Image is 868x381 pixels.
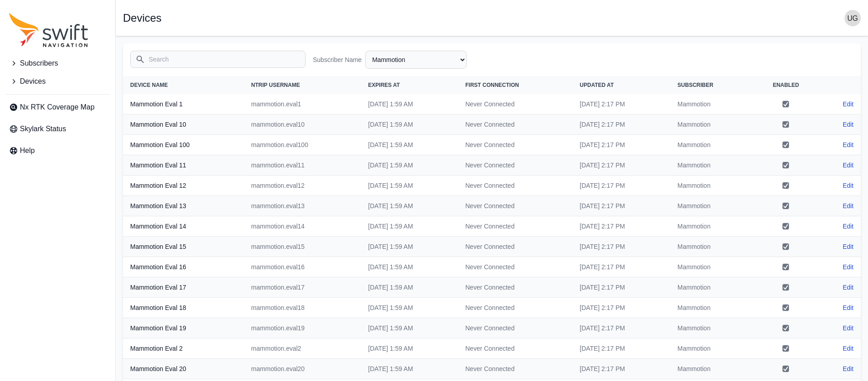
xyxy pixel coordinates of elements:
[670,359,753,379] td: Mammotion
[361,216,458,237] td: [DATE] 1:59 AM
[572,318,670,338] td: [DATE] 2:17 PM
[244,257,361,277] td: mammotion.eval16
[244,176,361,196] td: mammotion.eval12
[361,135,458,155] td: [DATE] 1:59 AM
[361,338,458,359] td: [DATE] 1:59 AM
[572,176,670,196] td: [DATE] 2:17 PM
[458,94,572,114] td: Never Connected
[844,10,861,26] img: user photo
[365,51,467,69] select: Subscriber
[361,114,458,135] td: [DATE] 1:59 AM
[123,277,244,298] th: Mammotion Eval 17
[244,318,361,338] td: mammotion.eval19
[572,114,670,135] td: [DATE] 2:17 PM
[5,142,110,160] a: Help
[843,303,854,312] a: Edit
[123,13,161,24] h1: Devices
[244,76,361,94] th: NTRIP Username
[361,155,458,176] td: [DATE] 1:59 AM
[753,76,819,94] th: Enabled
[843,222,854,231] a: Edit
[843,344,854,353] a: Edit
[361,94,458,114] td: [DATE] 1:59 AM
[670,298,753,318] td: Mammotion
[670,196,753,216] td: Mammotion
[572,257,670,277] td: [DATE] 2:17 PM
[458,298,572,318] td: Never Connected
[368,82,400,88] span: Expires At
[572,277,670,298] td: [DATE] 2:17 PM
[458,277,572,298] td: Never Connected
[670,277,753,298] td: Mammotion
[670,338,753,359] td: Mammotion
[458,338,572,359] td: Never Connected
[843,201,854,210] a: Edit
[458,196,572,216] td: Never Connected
[458,216,572,237] td: Never Connected
[244,114,361,135] td: mammotion.eval10
[123,155,244,176] th: Mammotion Eval 11
[5,72,110,90] button: Devices
[244,237,361,257] td: mammotion.eval15
[572,216,670,237] td: [DATE] 2:17 PM
[5,54,110,72] button: Subscribers
[572,135,670,155] td: [DATE] 2:17 PM
[670,76,753,94] th: Subscriber
[572,359,670,379] td: [DATE] 2:17 PM
[670,318,753,338] td: Mammotion
[20,76,46,87] span: Devices
[458,318,572,338] td: Never Connected
[458,135,572,155] td: Never Connected
[572,94,670,114] td: [DATE] 2:17 PM
[123,298,244,318] th: Mammotion Eval 18
[123,216,244,237] th: Mammotion Eval 14
[843,100,854,109] a: Edit
[123,196,244,216] th: Mammotion Eval 13
[458,176,572,196] td: Never Connected
[244,359,361,379] td: mammotion.eval20
[123,114,244,135] th: Mammotion Eval 10
[572,196,670,216] td: [DATE] 2:17 PM
[361,277,458,298] td: [DATE] 1:59 AM
[123,94,244,114] th: Mammotion Eval 1
[580,82,613,88] span: Updated At
[458,237,572,257] td: Never Connected
[244,196,361,216] td: mammotion.eval13
[244,155,361,176] td: mammotion.eval11
[670,237,753,257] td: Mammotion
[244,338,361,359] td: mammotion.eval2
[843,161,854,170] a: Edit
[123,257,244,277] th: Mammotion Eval 16
[843,181,854,190] a: Edit
[572,338,670,359] td: [DATE] 2:17 PM
[465,82,519,88] span: First Connection
[670,114,753,135] td: Mammotion
[670,135,753,155] td: Mammotion
[843,120,854,129] a: Edit
[361,196,458,216] td: [DATE] 1:59 AM
[572,237,670,257] td: [DATE] 2:17 PM
[670,155,753,176] td: Mammotion
[361,257,458,277] td: [DATE] 1:59 AM
[123,359,244,379] th: Mammotion Eval 20
[244,298,361,318] td: mammotion.eval18
[244,135,361,155] td: mammotion.eval100
[361,237,458,257] td: [DATE] 1:59 AM
[20,102,94,113] span: Nx RTK Coverage Map
[670,94,753,114] td: Mammotion
[123,318,244,338] th: Mammotion Eval 19
[458,155,572,176] td: Never Connected
[572,298,670,318] td: [DATE] 2:17 PM
[843,324,854,333] a: Edit
[843,262,854,271] a: Edit
[843,283,854,292] a: Edit
[458,114,572,135] td: Never Connected
[123,76,244,94] th: Device Name
[458,359,572,379] td: Never Connected
[123,237,244,257] th: Mammotion Eval 15
[361,318,458,338] td: [DATE] 1:59 AM
[20,124,66,134] span: Skylark Status
[843,242,854,251] a: Edit
[123,338,244,359] th: Mammotion Eval 2
[20,58,58,69] span: Subscribers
